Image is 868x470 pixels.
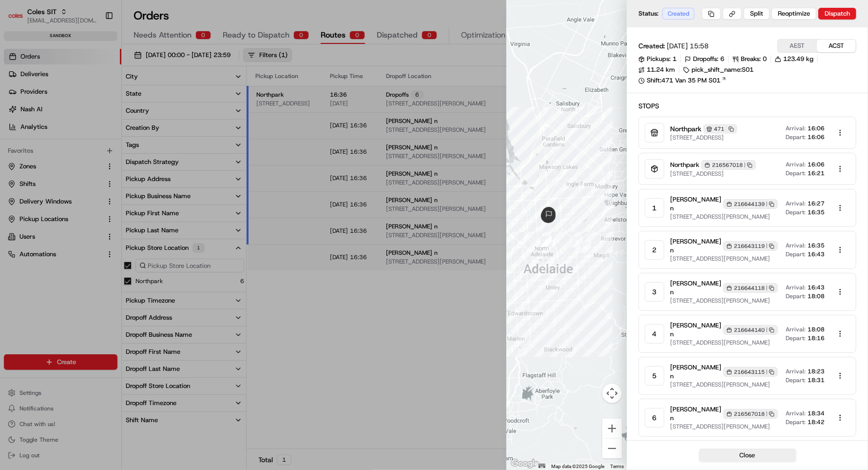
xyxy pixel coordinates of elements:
[670,297,778,305] span: [STREET_ADDRESS][PERSON_NAME]
[78,138,160,155] a: 💻API Documentation
[638,41,665,51] span: Created:
[19,142,75,151] span: Knowledge Base
[10,39,177,55] p: Welcome 👋
[808,284,825,291] span: 16:43
[25,63,161,73] input: Clear
[82,143,90,150] div: 💻
[670,423,778,430] span: [STREET_ADDRESS][PERSON_NAME]
[610,464,624,469] a: Terms (opens in new tab)
[763,55,767,63] span: 0
[786,200,806,207] span: Arrival:
[33,103,123,111] div: We're available if you need us!
[673,55,676,63] span: 1
[786,292,806,300] span: Depart:
[645,324,664,344] div: 4
[720,55,724,63] span: 6
[808,200,825,207] span: 16:27
[808,326,825,333] span: 18:08
[670,339,778,347] span: [STREET_ADDRESS][PERSON_NAME]
[683,65,753,74] div: pick_shift_name:S01
[537,204,559,227] div: route_start-rte_G8Y7cA9n3vjq4PcunrQfZh
[818,8,856,20] button: Dispatch
[10,93,27,111] img: 1736555255976-a54dd68f-1ca7-489b-9aae-adbdc363a1c4
[808,334,825,342] span: 18:16
[670,134,737,142] span: [STREET_ADDRESS]
[670,381,778,388] span: [STREET_ADDRESS][PERSON_NAME]
[786,284,806,291] span: Arrival:
[786,242,806,249] span: Arrival:
[778,40,817,52] button: AEST
[808,242,825,249] span: 16:35
[6,138,78,155] a: 📗Knowledge Base
[808,376,825,384] span: 18:31
[772,8,816,20] button: Reoptimize
[645,198,664,218] div: 1
[539,464,545,468] button: Keyboard shortcuts
[786,161,806,168] span: Arrival:
[638,8,697,20] div: Status:
[645,408,664,428] div: 6
[808,250,825,258] span: 16:43
[786,368,806,375] span: Arrival:
[577,238,595,257] div: waypoint-rte_G8Y7cA9n3vjq4PcunrQfZh
[808,124,825,132] span: 16:06
[808,368,825,375] span: 18:23
[645,282,664,302] div: 3
[670,237,721,255] span: [PERSON_NAME] n
[703,124,737,134] div: 471
[670,213,778,221] span: [STREET_ADDRESS][PERSON_NAME]
[808,133,825,141] span: 16:06
[670,255,778,263] span: [STREET_ADDRESS][PERSON_NAME]
[786,334,806,342] span: Depart:
[602,419,622,438] button: Zoom in
[10,10,29,29] img: Nash
[602,439,622,458] button: Zoom out
[667,41,709,51] span: [DATE] 15:58
[670,279,721,297] span: [PERSON_NAME] n
[670,363,721,381] span: [PERSON_NAME] n
[670,170,756,178] span: [STREET_ADDRESS]
[509,457,541,470] img: Google
[509,457,541,470] a: Open this area in Google Maps (opens a new window)
[783,55,813,63] span: 123.49 kg
[786,418,806,426] span: Depart:
[670,405,721,423] span: [PERSON_NAME] n
[723,199,778,209] div: 216644139
[645,240,664,260] div: 2
[741,55,761,63] span: Breaks:
[808,208,825,216] span: 16:35
[10,143,18,150] div: 📗
[699,449,796,462] button: Close
[786,208,806,216] span: Depart:
[92,142,156,151] span: API Documentation
[723,325,778,335] div: 216644140
[701,160,756,170] div: 216567018
[638,76,856,85] a: Shift:471 Van 35 PM S01
[537,232,556,251] div: waypoint-rte_G8Y7cA9n3vjq4PcunrQfZh
[33,93,160,103] div: Start new chat
[166,96,177,108] button: Start new chat
[645,366,664,386] div: 5
[723,241,778,251] div: 216643119
[69,165,118,173] a: Powered byPylon
[670,161,699,169] span: Northpark
[670,321,721,339] span: [PERSON_NAME] n
[808,292,825,300] span: 18:08
[537,203,560,226] div: route_end-rte_G8Y7cA9n3vjq4PcunrQfZh
[647,65,675,74] span: 11.24 km
[602,384,622,403] button: Map camera controls
[808,161,825,168] span: 16:06
[97,165,118,173] span: Pylon
[786,409,806,417] span: Arrival:
[551,464,604,469] span: Map data ©2025 Google
[786,124,806,132] span: Arrival:
[808,418,825,426] span: 18:42
[744,8,770,20] button: Split
[647,55,671,63] span: Pickups:
[670,195,721,213] span: [PERSON_NAME] n
[786,169,806,177] span: Depart:
[786,250,806,258] span: Depart:
[808,409,825,417] span: 18:34
[670,124,701,134] span: Northpark
[638,101,856,111] h2: Stops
